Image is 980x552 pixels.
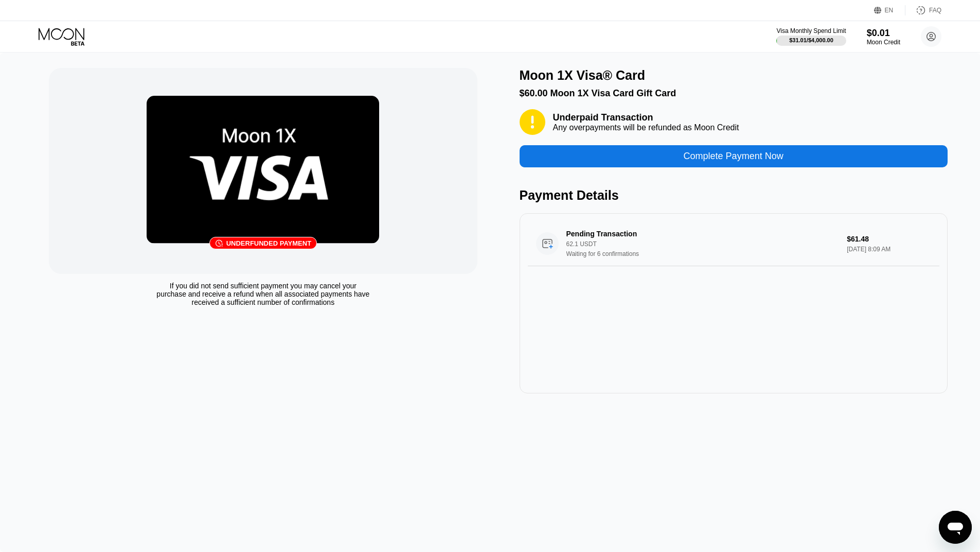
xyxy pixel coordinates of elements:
div: FAQ [905,5,941,15]
div: Complete Payment Now [520,135,948,167]
div: Waiting for 6 confirmations [566,250,839,257]
div: [DATE] 8:09 AM [847,246,931,253]
div: Any overpayments will be refunded as Moon Credit [553,123,739,132]
div: EN [885,7,894,14]
div: $0.01 [867,28,900,39]
div: $0.01Moon Credit [867,28,900,46]
div: $60.00 Moon 1X Visa Card Gift Card [520,88,948,99]
div: Moon 1X Visa® Card [520,68,645,83]
div: EN [874,5,905,15]
div: Visa Monthly Spend Limit [776,27,846,34]
div: $31.01 / $4,000.00 [789,37,833,43]
div: FAQ [929,7,941,14]
div: Complete Payment Now [684,150,783,162]
div: Moon Credit [867,39,900,46]
div: Underfunded payment [226,239,311,247]
div: Pending Transaction [566,230,820,238]
div: Visa Monthly Spend Limit$31.01/$4,000.00 [776,27,846,46]
div: $61.48 [847,235,931,243]
iframe: Button to launch messaging window [939,511,972,544]
div: 󰗎 [215,239,223,247]
div: Pending Transaction62.1 USDTWaiting for 6 confirmations$61.48[DATE] 8:09 AM [528,221,939,266]
div: Underpaid Transaction [553,112,739,123]
div: 62.1 USDT [566,240,839,248]
div: If you did not send sufficient payment you may cancel your purchase and receive a refund when all... [156,282,370,306]
div: Payment Details [520,188,948,203]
